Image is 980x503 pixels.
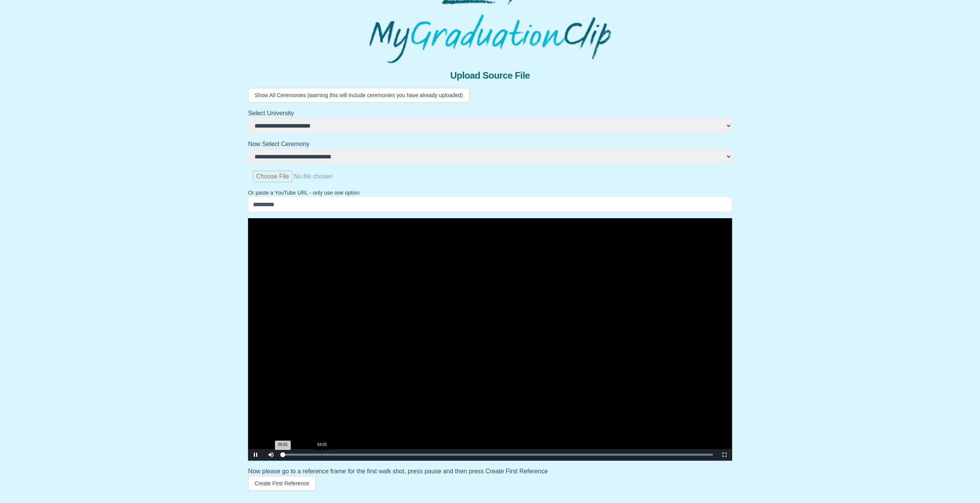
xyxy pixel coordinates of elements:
[248,218,732,460] div: Video Player
[248,88,469,103] button: Show All Ceremonies (warning this will include ceremonies you have already uploaded)
[248,449,263,461] button: Pause
[263,449,279,461] button: Mute
[248,140,732,149] h2: Now Select Ceremony
[283,454,713,456] div: Progress Bar
[248,189,732,197] p: Or paste a YouTube URL - only use one option
[717,449,732,461] button: Fullscreen
[248,467,732,476] h3: Now please go to a reference frame for the first walk shot, press pause and then press Create Fir...
[450,69,530,82] span: Upload Source File
[248,476,316,491] button: Create First Reference
[248,109,732,118] h2: Select University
